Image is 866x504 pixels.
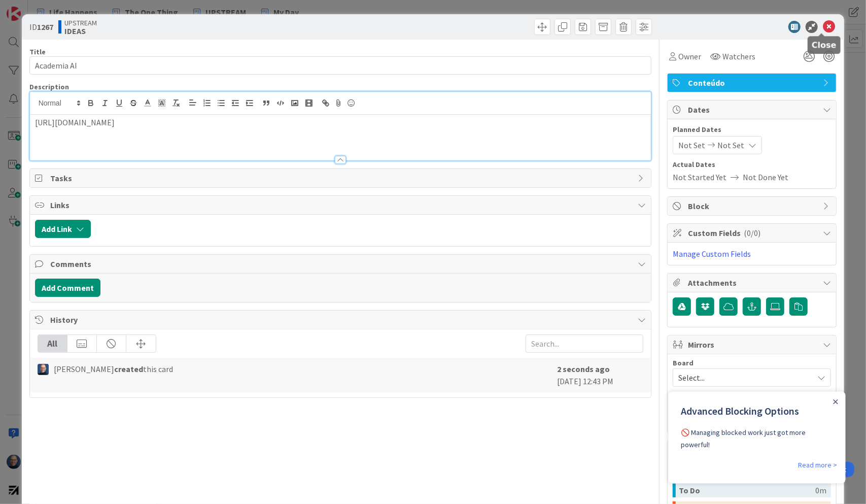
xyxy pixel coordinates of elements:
[29,56,652,75] input: type card name here...
[678,139,705,151] span: Not Set
[35,117,646,128] p: [URL][DOMAIN_NAME]
[557,364,610,374] b: 2 seconds ago
[815,483,826,497] div: 0m
[744,228,760,238] span: ( 0/0 )
[673,159,831,170] span: Actual Dates
[38,335,67,352] div: All
[688,227,818,239] span: Custom Fields
[668,391,846,484] iframe: UserGuiding Product Updates Slide Out
[21,2,46,14] span: Support
[673,391,831,427] p: To delete a mirror card, just delete the card. All other mirrored cards will continue to exists.
[29,82,69,91] span: Description
[679,483,815,497] div: To Do
[50,199,633,211] span: Links
[50,258,633,270] span: Comments
[673,124,831,135] span: Planned Dates
[557,363,643,387] div: [DATE] 12:43 PM
[673,171,726,183] span: Not Started Yet
[812,40,837,50] h5: Close
[526,334,643,353] input: Search...
[114,364,143,374] b: created
[722,50,755,62] span: Watchers
[688,277,818,289] span: Attachments
[38,364,49,375] img: Fg
[673,359,694,366] span: Board
[35,220,91,238] button: Add Link
[678,50,701,62] span: Owner
[54,363,173,375] span: [PERSON_NAME] this card
[688,339,818,351] span: Mirrors
[688,77,818,89] span: Conteúdo
[50,314,633,326] span: History
[743,171,788,183] span: Not Done Yet
[50,172,633,184] span: Tasks
[688,200,818,212] span: Block
[717,139,744,151] span: Not Set
[688,104,818,116] span: Dates
[678,371,808,385] span: Select...
[35,279,100,297] button: Add Comment
[673,249,751,259] a: Manage Custom Fields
